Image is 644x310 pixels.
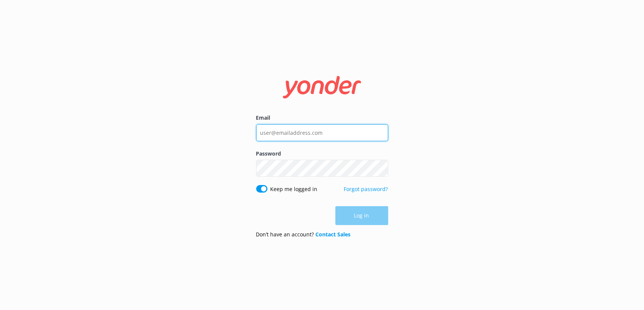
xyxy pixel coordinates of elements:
[373,161,388,176] button: Show password
[256,150,388,158] label: Password
[256,230,351,239] p: Don’t have an account?
[344,185,388,193] a: Forgot password?
[256,124,388,141] input: user@emailaddress.com
[271,185,318,193] label: Keep me logged in
[316,231,351,238] a: Contact Sales
[256,114,388,122] label: Email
